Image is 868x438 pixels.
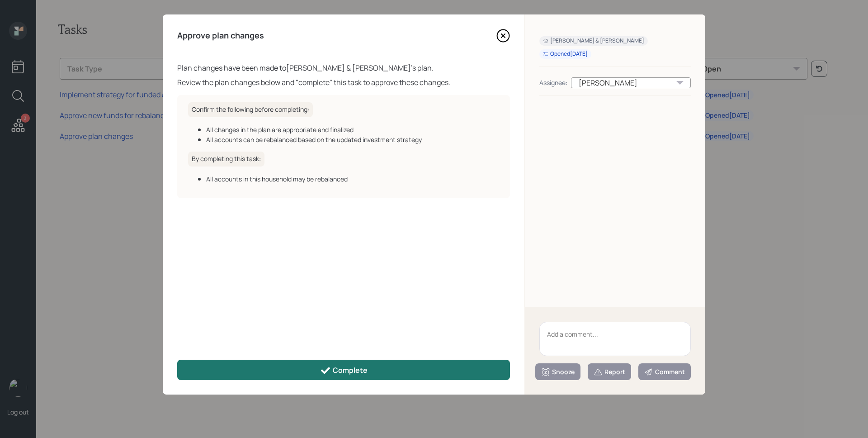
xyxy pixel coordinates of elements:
button: Report [588,363,631,380]
div: Complete [320,365,368,376]
h6: Confirm the following before completing: [188,102,313,117]
div: [PERSON_NAME] [571,77,691,88]
div: Comment [644,367,685,376]
div: All changes in the plan are appropriate and finalized [206,125,499,134]
button: Comment [638,363,691,380]
div: All accounts can be rebalanced based on the updated investment strategy [206,135,499,144]
h4: Approve plan changes [177,31,264,41]
div: Review the plan changes below and "complete" this task to approve these changes. [177,77,510,88]
div: [PERSON_NAME] & [PERSON_NAME] [543,37,644,45]
button: Complete [177,360,510,380]
h6: By completing this task: [188,152,264,167]
div: Opened [DATE] [543,50,588,58]
div: Plan changes have been made to [PERSON_NAME] & [PERSON_NAME] 's plan. [177,62,510,73]
div: All accounts in this household may be rebalanced [206,174,499,184]
div: Snooze [541,367,575,376]
div: Report [594,367,625,376]
button: Snooze [535,363,580,380]
div: Assignee: [539,78,567,87]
